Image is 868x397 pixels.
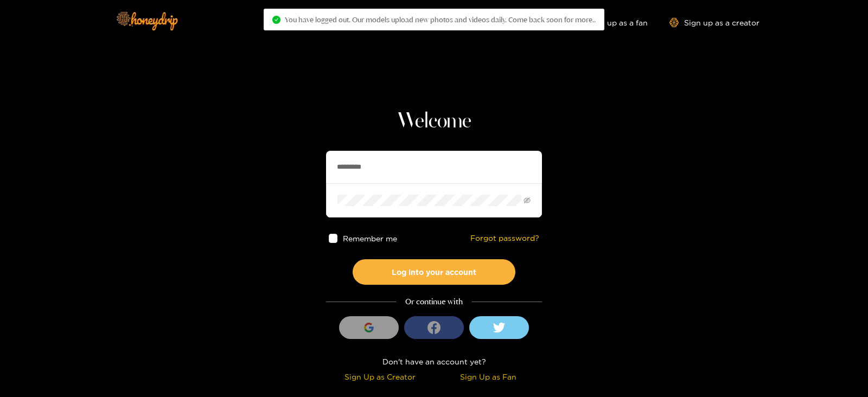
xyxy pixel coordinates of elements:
div: Don't have an account yet? [326,355,542,368]
a: Sign up as a creator [669,18,759,27]
div: Or continue with [326,296,542,308]
a: Forgot password? [470,234,539,243]
span: eye-invisible [524,197,531,204]
h1: Welcome [326,108,542,135]
span: check-circle [272,16,280,24]
button: Log into your account [353,259,515,285]
div: Sign Up as Fan [437,370,539,383]
div: Sign Up as Creator [329,370,431,383]
span: You have logged out. Our models upload new photos and videos daily. Come back soon for more.. [285,15,596,24]
a: Sign up as a fan [573,18,648,27]
span: Remember me [343,234,398,242]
